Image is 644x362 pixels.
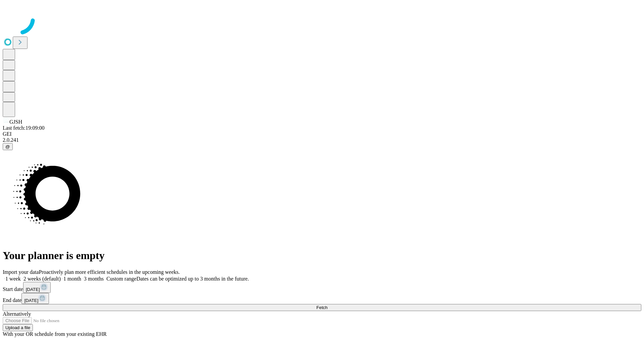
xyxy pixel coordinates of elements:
[23,276,61,282] span: 2 weeks (default)
[3,131,641,137] div: GEI
[106,276,136,282] span: Custom range
[39,269,180,275] span: Proactively plan more efficient schedules in the upcoming weeks.
[3,125,45,131] span: Last fetch: 19:09:00
[316,305,327,310] span: Fetch
[3,304,641,311] button: Fetch
[3,331,107,337] span: With your OR schedule from your existing EHR
[3,311,31,317] span: Alternatively
[63,276,81,282] span: 1 month
[26,287,40,292] span: [DATE]
[9,119,22,125] span: GJSH
[23,282,51,293] button: [DATE]
[3,137,641,143] div: 2.0.241
[3,324,33,331] button: Upload a file
[137,276,249,282] span: Dates can be optimized up to 3 months in the future.
[3,249,641,262] h1: Your planner is empty
[21,293,49,304] button: [DATE]
[3,293,641,304] div: End date
[5,144,10,149] span: @
[5,276,21,282] span: 1 week
[84,276,104,282] span: 3 months
[24,298,38,303] span: [DATE]
[3,269,39,275] span: Import your data
[3,282,641,293] div: Start date
[3,143,13,150] button: @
